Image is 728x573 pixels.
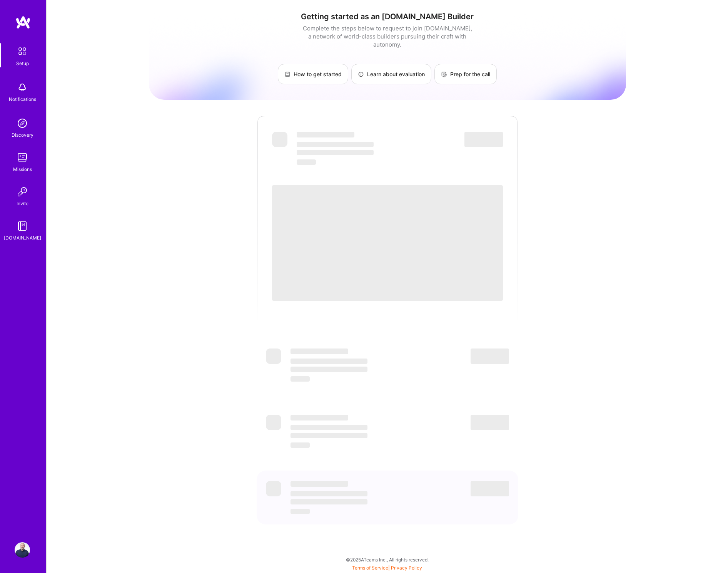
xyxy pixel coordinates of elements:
[291,425,367,430] span: ‌
[266,348,281,364] span: ‌
[291,376,310,382] span: ‌
[278,64,348,84] a: How to get started
[291,491,367,496] span: ‌
[464,132,503,147] span: ‌
[17,199,28,208] div: Invite
[13,542,32,558] a: User Avatar
[291,415,348,421] span: ‌
[149,12,626,21] h1: Getting started as an [DOMAIN_NAME] Builder
[13,165,32,173] div: Missions
[266,415,281,430] span: ‌
[4,234,41,242] div: [DOMAIN_NAME]
[291,499,367,504] span: ‌
[15,218,30,234] img: guide book
[15,184,30,199] img: Invite
[15,80,30,95] img: bell
[14,43,30,59] img: setup
[291,348,348,354] span: ‌
[16,59,29,67] div: Setup
[15,150,30,165] img: teamwork
[12,131,33,139] div: Discovery
[15,15,31,29] img: logo
[391,565,422,571] a: Privacy Policy
[301,24,474,49] div: Complete the steps below to request to join [DOMAIN_NAME], a network of world-class builders purs...
[9,95,36,103] div: Notifications
[297,132,354,137] span: ‌
[352,565,422,571] span: |
[297,142,374,147] span: ‌
[272,132,287,147] span: ‌
[471,348,509,364] span: ‌
[291,481,348,487] span: ‌
[284,71,291,77] img: How to get started
[297,150,374,155] span: ‌
[358,71,364,77] img: Learn about evaluation
[352,565,388,571] a: Terms of Service
[291,433,367,438] span: ‌
[46,550,728,569] div: © 2025 ATeams Inc., All rights reserved.
[471,481,509,496] span: ‌
[471,415,509,430] span: ‌
[291,367,367,372] span: ‌
[434,64,497,84] a: Prep for the call
[266,481,281,496] span: ‌
[297,159,316,165] span: ‌
[351,64,431,84] a: Learn about evaluation
[441,71,447,77] img: Prep for the call
[291,442,310,448] span: ‌
[291,359,367,364] span: ‌
[291,509,310,514] span: ‌
[272,185,503,301] span: ‌
[15,542,30,558] img: User Avatar
[15,116,30,131] img: discovery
